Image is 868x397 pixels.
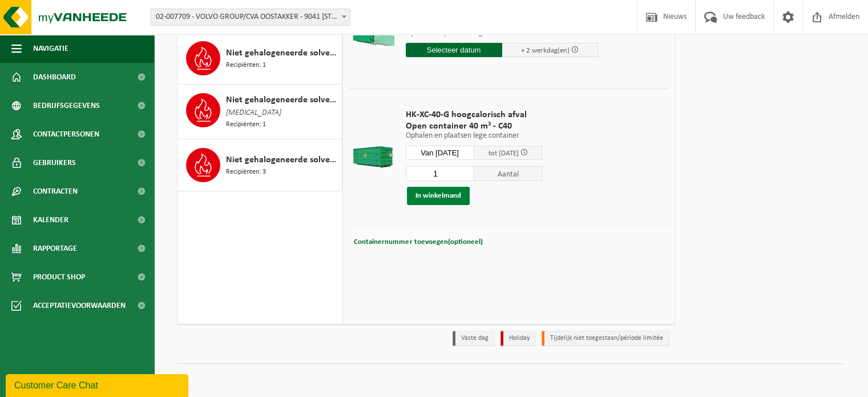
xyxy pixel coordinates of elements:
[542,331,669,346] li: Tijdelijk niet toegestaan/période limitée
[226,153,339,167] span: Niet gehalogeneerde solventen - hoogcalorisch in kleinverpakking
[406,132,543,140] p: Ophalen en plaatsen lege container
[6,372,191,397] iframe: chat widget
[33,120,99,149] span: Contactpersonen
[33,91,100,120] span: Bedrijfsgegevens
[521,47,570,54] span: + 2 werkdag(en)
[406,43,502,57] input: Selecteer datum
[151,9,350,26] span: 02-007709 - VOLVO GROUP/CVA OOSTAKKER - 9041 OOSTAKKER, SMALLEHEERWEG 31
[226,167,266,178] span: Recipiënten: 3
[354,238,482,246] span: Containernummer toevoegen(optioneel)
[226,119,266,130] span: Recipiënten: 1
[406,146,474,160] input: Selecteer datum
[226,107,281,119] span: [MEDICAL_DATA]
[33,34,68,63] span: Navigatie
[353,234,483,250] button: Containernummer toevoegen(optioneel)
[33,149,76,177] span: Gebruikers
[226,60,266,71] span: Recipiënten: 1
[177,139,342,191] button: Niet gehalogeneerde solventen - hoogcalorisch in kleinverpakking Recipiënten: 3
[33,177,78,206] span: Contracten
[226,93,339,107] span: Niet gehalogeneerde solventen - hoogcalorisch in IBC
[406,109,543,121] span: HK-XC-40-G hoogcalorisch afval
[407,187,470,205] button: In winkelmand
[226,46,339,60] span: Niet gehalogeneerde solventen - hoogcalorisch in 200lt-vat
[33,263,85,291] span: Product Shop
[177,33,342,85] button: Niet gehalogeneerde solventen - hoogcalorisch in 200lt-vat Recipiënten: 1
[488,150,519,157] span: tot [DATE]
[474,166,543,181] span: Aantal
[33,206,68,234] span: Kalender
[33,234,77,263] span: Rapportage
[500,331,536,346] li: Holiday
[33,63,76,91] span: Dashboard
[151,9,350,25] span: 02-007709 - VOLVO GROUP/CVA OOSTAKKER - 9041 OOSTAKKER, SMALLEHEERWEG 31
[177,85,342,139] button: Niet gehalogeneerde solventen - hoogcalorisch in IBC [MEDICAL_DATA] Recipiënten: 1
[453,331,495,346] li: Vaste dag
[33,291,126,320] span: Acceptatievoorwaarden
[406,121,543,132] span: Open container 40 m³ - C40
